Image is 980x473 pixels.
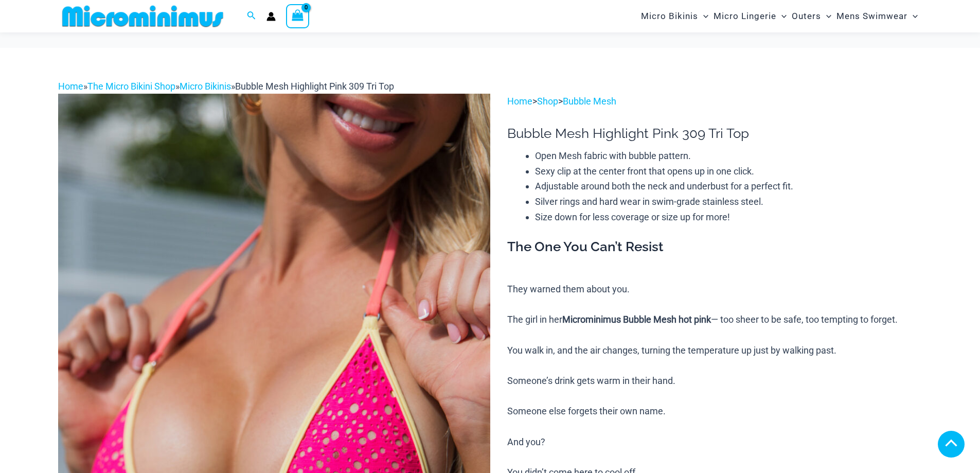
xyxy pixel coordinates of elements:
[286,4,310,28] a: View Shopping Cart, empty
[247,10,256,23] a: Search icon link
[821,3,831,29] span: Menu Toggle
[563,96,616,107] a: Bubble Mesh
[641,3,698,29] span: Micro Bikinis
[792,3,821,29] span: Outers
[638,3,711,29] a: Micro BikinisMenu ToggleMenu Toggle
[637,2,922,31] nav: Site Navigation
[907,3,918,29] span: Menu Toggle
[507,238,922,256] h3: The One You Can’t Resist
[507,94,922,109] p: > >
[535,164,922,179] li: Sexy clip at the center front that opens up in one click.
[537,96,558,107] a: Shop
[58,81,83,92] a: Home
[789,3,834,29] a: OutersMenu ToggleMenu Toggle
[235,81,394,92] span: Bubble Mesh Highlight Pink 309 Tri Top
[776,3,787,29] span: Menu Toggle
[714,3,776,29] span: Micro Lingerie
[836,3,907,29] span: Mens Swimwear
[87,81,175,92] a: The Micro Bikini Shop
[58,81,394,92] span: » » »
[180,81,231,92] a: Micro Bikinis
[535,179,922,194] li: Adjustable around both the neck and underbust for a perfect fit.
[507,126,922,142] h1: Bubble Mesh Highlight Pink 309 Tri Top
[562,314,711,325] b: Microminimus Bubble Mesh hot pink
[711,3,789,29] a: Micro LingerieMenu ToggleMenu Toggle
[698,3,708,29] span: Menu Toggle
[266,12,276,21] a: Account icon link
[535,148,922,164] li: Open Mesh fabric with bubble pattern.
[58,5,227,28] img: MM SHOP LOGO FLAT
[507,96,532,107] a: Home
[834,3,920,29] a: Mens SwimwearMenu ToggleMenu Toggle
[535,209,922,225] li: Size down for less coverage or size up for more!
[535,194,922,209] li: Silver rings and hard wear in swim-grade stainless steel.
